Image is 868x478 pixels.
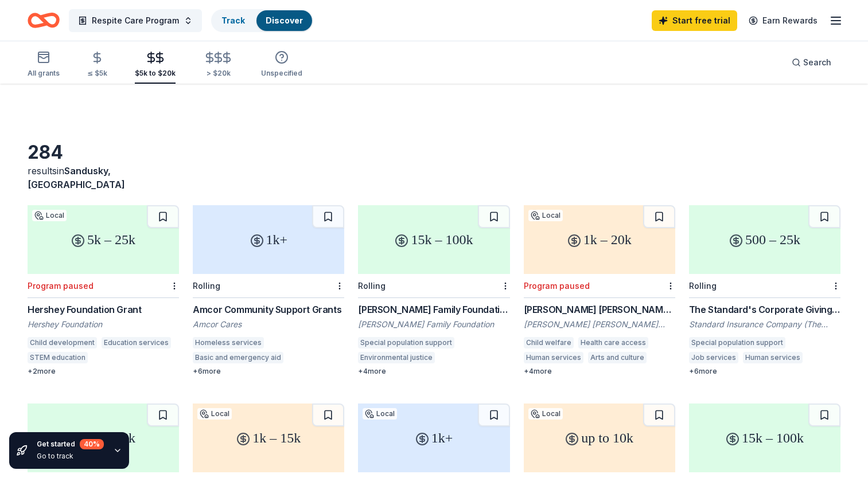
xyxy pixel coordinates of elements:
div: + 2 more [28,367,179,376]
div: Go to track [37,452,104,461]
div: Child development [28,337,97,348]
div: The Standard's Corporate Giving Program [689,303,840,316]
div: All grants [28,69,60,78]
div: [PERSON_NAME] [PERSON_NAME] Foundation Grant [524,303,675,316]
div: Human services [524,352,583,363]
div: [PERSON_NAME] Family Foundation [358,319,509,330]
div: Program paused [28,281,94,291]
a: 1k+RollingAmcor Community Support GrantsAmcor CaresHomeless servicesBasic and emergency aidJob se... [193,205,344,376]
button: ≤ $5k [87,46,107,84]
a: Start free trial [652,10,737,31]
div: 40 % [80,439,104,449]
div: Program paused [524,281,590,291]
div: Job services [288,352,337,363]
div: Health care access [578,337,648,348]
a: 500 – 25kRollingThe Standard's Corporate Giving ProgramStandard Insurance Company (The Standard)S... [689,205,840,376]
div: Unspecified [261,69,302,78]
div: Hershey Foundation Grant [28,303,179,316]
div: $5k to $20k [135,69,176,78]
div: Child welfare [524,337,574,348]
button: All grants [28,46,60,84]
button: > $20k [203,46,233,84]
div: Environmental justice [358,352,435,363]
div: Rolling [689,281,717,291]
a: 1k – 20kLocalProgram paused[PERSON_NAME] [PERSON_NAME] Foundation Grant[PERSON_NAME] [PERSON_NAME... [524,205,675,376]
div: up to 10k [524,403,675,472]
div: + 4 more [358,367,509,376]
div: 1k – 20k [524,205,675,274]
button: Respite Care Program [69,9,202,32]
div: ≤ $5k [87,69,107,78]
a: 15k – 100kRolling[PERSON_NAME] Family Foundation Grants[PERSON_NAME] Family FoundationSpecial pop... [358,205,509,376]
div: Local [197,408,232,420]
div: Hershey Foundation [28,319,179,330]
div: Education services [102,337,171,348]
div: 15k – 100k [358,205,509,274]
a: Earn Rewards [742,10,824,31]
div: 1k+ [193,205,344,274]
a: Track [221,15,245,25]
div: 1k – 15k [193,403,344,472]
button: TrackDiscover [211,9,313,32]
div: Local [528,408,563,420]
div: 500 – 25k [689,205,840,274]
div: 5k – 25k [28,205,179,274]
div: STEM education [28,352,88,363]
div: Local [32,210,67,221]
div: > $20k [203,69,233,78]
div: 284 [28,141,179,164]
div: Local [363,408,397,420]
div: Human services [743,352,803,363]
div: Amcor Community Support Grants [193,303,344,316]
div: Homeless services [193,337,264,348]
div: 15k – 100k [689,403,840,472]
div: Standard Insurance Company (The Standard) [689,319,840,330]
div: + 4 more [524,367,675,376]
div: results [28,164,179,191]
button: Unspecified [261,46,302,84]
a: Discover [266,15,303,25]
div: [PERSON_NAME] [PERSON_NAME] Charitable Foundation [524,319,675,330]
div: + 6 more [689,367,840,376]
div: Amcor Cares [193,319,344,330]
div: Rolling [193,281,220,291]
div: Rolling [358,281,386,291]
a: 5k – 25kLocalProgram pausedHershey Foundation GrantHershey FoundationChild developmentEducation s... [28,205,179,376]
div: [PERSON_NAME] Family Foundation Grants [358,303,509,316]
div: 5k – 25k [28,403,179,472]
span: in [28,165,125,190]
div: 1k+ [358,403,509,472]
div: Arts and culture [588,352,647,363]
div: Basic and emergency aid [193,352,283,363]
span: Respite Care Program [92,14,179,28]
a: Home [28,7,60,34]
div: Special population support [358,337,454,348]
div: + 6 more [193,367,344,376]
span: Sandusky, [GEOGRAPHIC_DATA] [28,165,125,190]
span: Search [803,56,831,69]
div: Get started [37,439,104,449]
div: Job services [689,352,738,363]
div: Special population support [689,337,785,348]
div: Local [528,210,563,221]
button: Search [783,51,840,74]
button: $5k to $20k [135,46,176,84]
